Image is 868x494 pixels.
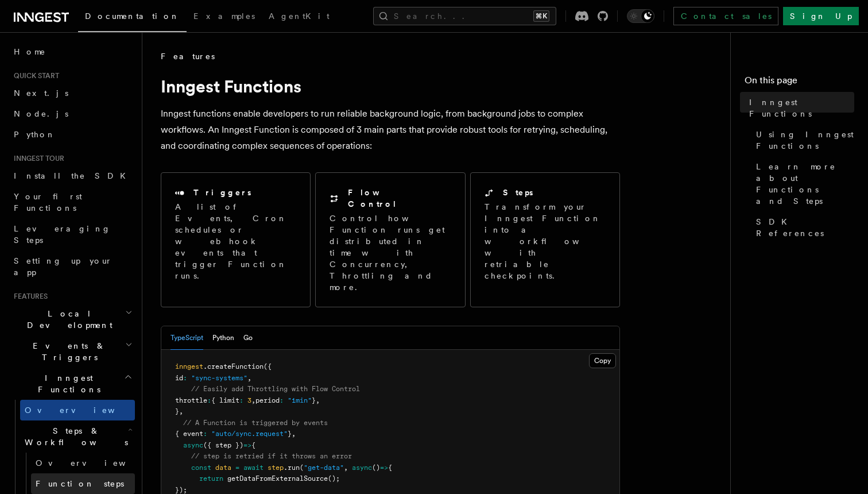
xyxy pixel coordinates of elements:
span: , [344,464,348,472]
span: step [268,464,284,472]
button: Inngest Functions [9,368,135,400]
span: // Easily add Throttling with Flow Control [191,385,360,393]
span: ({ [263,362,272,370]
a: SDK References [751,211,854,244]
p: Inngest functions enable developers to run reliable background logic, from background jobs to com... [161,106,620,154]
span: // step is retried if it throws an error [191,452,352,460]
a: Using Inngest Functions [751,124,854,156]
span: Home [14,46,46,57]
span: }); [175,486,187,494]
a: Documentation [78,3,187,32]
span: Overview [36,458,154,468]
span: ( [300,464,304,472]
a: Inngest Functions [745,92,854,124]
button: Python [212,326,234,350]
span: : [183,374,187,382]
span: { [388,464,392,472]
span: Setting up your app [14,256,113,277]
span: , [179,407,183,415]
span: : [207,396,211,404]
span: } [312,396,316,404]
a: Overview [31,453,135,473]
span: Steps & Workflows [20,425,128,448]
span: Python [14,130,56,139]
span: ({ step }) [203,441,243,449]
span: Inngest Functions [9,372,124,395]
a: Next.js [9,83,135,103]
a: Python [9,124,135,145]
p: A list of Events, Cron schedules or webhook events that trigger Function runs. [175,201,296,281]
span: = [235,464,239,472]
a: Flow ControlControl how Function runs get distributed in time with Concurrency, Throttling and more. [315,172,465,307]
span: Documentation [85,11,180,21]
span: } [175,407,179,415]
span: : [203,430,207,438]
button: Local Development [9,303,135,335]
span: "auto/sync.request" [211,430,288,438]
h2: Triggers [193,187,251,198]
span: Local Development [9,308,125,331]
span: Features [161,51,215,62]
a: TriggersA list of Events, Cron schedules or webhook events that trigger Function runs. [161,172,311,307]
a: Setting up your app [9,250,135,283]
span: Using Inngest Functions [756,129,854,152]
span: () [372,464,380,472]
span: SDK References [756,216,854,239]
span: Node.js [14,109,68,118]
button: Toggle dark mode [627,9,654,23]
span: , [247,374,251,382]
a: Leveraging Steps [9,218,135,250]
h1: Inngest Functions [161,76,620,97]
span: { [251,441,255,449]
span: Install the SDK [14,171,133,180]
span: .createFunction [203,362,263,370]
span: inngest [175,362,203,370]
span: Quick start [9,71,59,80]
span: Next.js [14,88,68,98]
span: const [191,464,211,472]
span: : [239,396,243,404]
span: getDataFromExternalSource [227,474,328,483]
span: // A Function is triggered by events [183,419,328,427]
span: "get-data" [304,464,344,472]
a: Examples [187,3,262,31]
span: Function steps [36,479,124,488]
a: AgentKit [262,3,336,31]
span: Your first Functions [14,192,82,213]
span: .run [284,464,300,472]
a: Overview [20,400,135,420]
a: Home [9,41,135,62]
span: async [183,441,203,449]
span: (); [328,474,340,483]
a: StepsTransform your Inngest Function into a workflow with retriable checkpoints. [470,172,620,307]
span: period [255,396,280,404]
span: throttle [175,396,207,404]
button: Go [243,326,253,350]
button: Search...⌘K [373,7,556,25]
span: { event [175,430,203,438]
a: Function steps [31,473,135,494]
a: Install the SDK [9,165,135,186]
button: Events & Triggers [9,335,135,368]
span: AgentKit [269,11,330,21]
span: } [288,430,292,438]
span: id [175,374,183,382]
kbd: ⌘K [533,10,549,22]
h2: Steps [503,187,533,198]
p: Transform your Inngest Function into a workflow with retriable checkpoints. [485,201,607,281]
button: TypeScript [170,326,203,350]
span: , [316,396,320,404]
a: Sign Up [783,7,859,25]
a: Contact sales [673,7,778,25]
span: Events & Triggers [9,340,125,363]
span: , [292,430,296,438]
a: Your first Functions [9,186,135,218]
span: await [243,464,263,472]
a: Node.js [9,103,135,124]
span: data [215,464,231,472]
a: Learn more about Functions and Steps [751,156,854,211]
span: => [243,441,251,449]
span: , [251,396,255,404]
span: => [380,464,388,472]
h2: Flow Control [348,187,451,210]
